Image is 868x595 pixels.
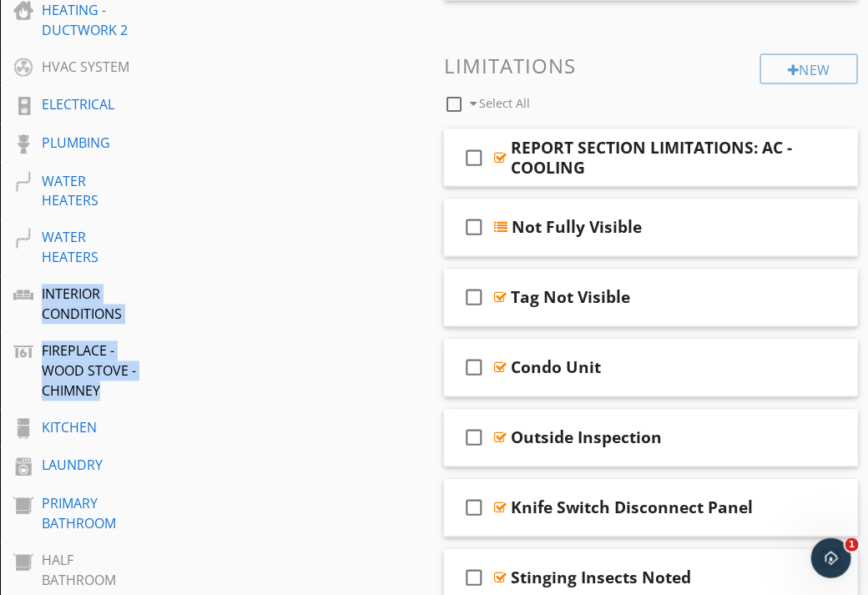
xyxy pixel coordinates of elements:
i: check_box_outline_blank [461,348,487,388]
div: New [760,54,858,84]
span: Select All [479,95,530,111]
div: LAUNDRY [42,456,138,476]
h3: Limitations [444,54,858,77]
div: HVAC SYSTEM [42,57,138,77]
div: Condo Unit [511,358,601,378]
div: KITCHEN [42,418,138,438]
div: REPORT SECTION LIMITATIONS: AC - COOLING [511,138,796,178]
div: HALF BATHROOM [42,551,138,591]
div: WATER HEATERS [42,171,138,211]
div: PLUMBING [42,133,138,153]
div: Not Fully Visible [512,218,642,238]
div: ELECTRICAL [42,94,138,114]
div: Stinging Insects Noted [511,568,691,588]
div: INTERIOR CONDITIONS [42,285,138,325]
i: check_box_outline_blank [461,488,487,528]
i: check_box_outline_blank [461,278,487,318]
div: Tag Not Visible [511,288,630,308]
div: Knife Switch Disconnect Panel [511,498,753,518]
i: check_box_outline_blank [461,138,487,178]
i: check_box_outline_blank [461,208,487,248]
div: WATER HEATERS [42,228,138,268]
span: 1 [845,538,859,552]
div: FIREPLACE - WOOD STOVE - CHIMNEY [42,341,138,401]
iframe: Intercom live chat [811,538,851,578]
div: Outside Inspection [511,428,662,448]
div: PRIMARY BATHROOM [42,494,138,534]
i: check_box_outline_blank [461,418,487,458]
